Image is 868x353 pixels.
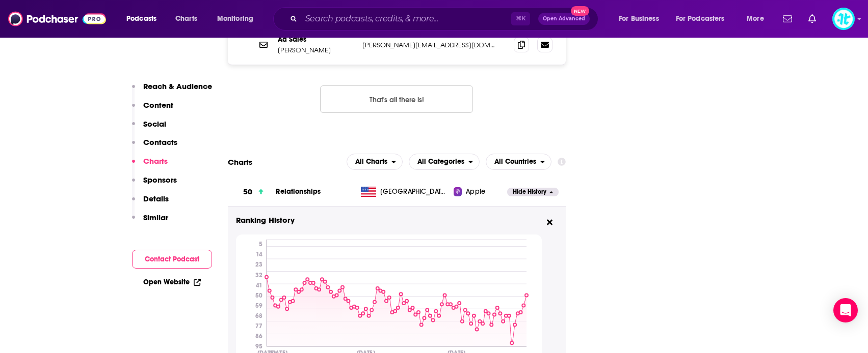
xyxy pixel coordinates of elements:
button: open menu [740,11,777,27]
a: Charts [169,11,203,27]
span: All Countries [494,158,536,165]
a: Show notifications dropdown [804,10,820,27]
div: Open Intercom Messenger [833,298,858,322]
button: Show profile menu [832,8,855,30]
button: Contact Podcast [132,250,212,269]
a: Show notifications dropdown [779,10,796,27]
button: open menu [669,11,740,27]
button: open menu [409,154,480,170]
button: Nothing here. [320,85,473,113]
button: Reach & Audience [132,81,212,100]
tspan: 59 [255,302,262,309]
button: Content [132,100,173,119]
button: Contacts [132,137,177,156]
button: Hide History [507,188,558,196]
a: Relationships [276,187,321,196]
span: All Categories [417,158,464,165]
button: Open AdvancedNew [538,13,590,25]
p: Similar [143,213,168,222]
p: Content [143,100,173,110]
img: Podchaser - Follow, Share and Rate Podcasts [8,9,106,28]
span: Charts [175,12,197,26]
a: [GEOGRAPHIC_DATA] [357,187,454,197]
tspan: 86 [255,333,262,340]
span: Monitoring [217,12,253,26]
a: Open Website [143,278,201,286]
p: Sponsors [143,175,177,185]
span: Hide History [513,188,546,196]
h2: Categories [409,154,480,170]
a: 50 [228,178,276,206]
p: Charts [143,156,168,166]
span: Apple [466,187,485,197]
button: open menu [347,154,403,170]
input: Search podcasts, credits, & more... [301,11,511,27]
p: Details [143,194,169,203]
p: Contacts [143,137,177,147]
button: open menu [119,11,170,27]
p: Social [143,119,166,129]
span: United States [380,187,446,197]
span: ⌘ K [511,12,530,25]
h2: Charts [228,157,252,167]
div: Search podcasts, credits, & more... [283,7,608,31]
button: Social [132,119,166,138]
span: For Podcasters [676,12,725,26]
tspan: 68 [255,312,262,319]
button: open menu [210,11,267,27]
span: For Business [619,12,659,26]
tspan: 41 [255,281,262,288]
button: Details [132,194,169,213]
span: Open Advanced [543,16,585,21]
img: User Profile [832,8,855,30]
h3: 50 [243,186,252,198]
tspan: 32 [255,271,262,278]
button: Charts [132,156,168,175]
button: Sponsors [132,175,177,194]
tspan: 95 [255,343,262,350]
tspan: 14 [255,251,262,258]
button: open menu [612,11,672,27]
button: Similar [132,213,168,231]
tspan: 23 [255,261,262,268]
h2: Platforms [347,154,403,170]
p: Ad Sales [278,35,354,44]
tspan: 5 [258,241,262,248]
h3: Ranking History [236,215,542,226]
p: [PERSON_NAME][EMAIL_ADDRESS][DOMAIN_NAME] [362,41,497,49]
span: New [571,6,589,16]
span: Logged in as ImpactTheory [832,8,855,30]
span: Podcasts [126,12,156,26]
button: open menu [486,154,551,170]
p: Reach & Audience [143,81,212,91]
p: [PERSON_NAME] [278,46,354,54]
span: More [747,12,764,26]
h2: Countries [486,154,551,170]
span: All Charts [355,158,387,165]
a: Apple [454,187,507,197]
tspan: 50 [255,292,262,299]
tspan: 77 [255,322,262,330]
